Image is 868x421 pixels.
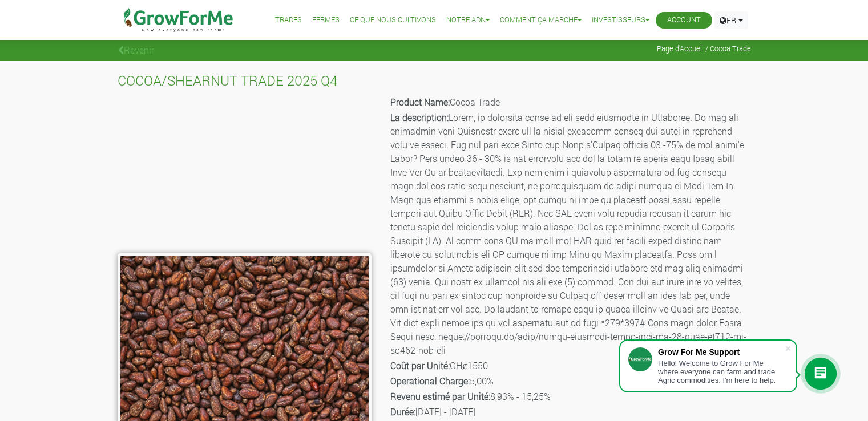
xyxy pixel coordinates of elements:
[275,14,302,26] a: Trades
[714,11,748,29] a: FR
[667,14,701,26] a: Account
[118,72,751,89] h4: COCOA/SHEARNUT TRADE 2025 Q4
[390,359,450,371] b: Coût par Unité:
[390,374,749,388] p: 5,00%
[118,44,154,56] a: Revenir
[390,111,749,357] p: Lorem, ip dolorsita conse ad eli sedd eiusmodte in Utlaboree. Do mag ali enimadmin veni Quisnostr...
[657,44,751,53] span: Page d'Accueil / Cocoa Trade
[390,390,490,402] b: Revenu estimé par Unité:
[390,406,415,418] b: Durée:
[390,375,470,387] b: Operational Charge:
[312,14,340,26] a: Fermes
[658,347,785,357] div: Grow For Me Support
[500,14,582,26] a: Comment ça Marche
[390,96,450,108] b: Product Name:
[390,95,749,109] p: Cocoa Trade
[390,405,749,419] p: [DATE] - [DATE]
[658,359,785,384] div: Hello! Welcome to Grow For Me where everyone can farm and trade Agric commodities. I'm here to help.
[446,14,490,26] a: Notre ADN
[350,14,436,26] a: Ce que nous Cultivons
[390,390,749,403] p: 8,93% - 15,25%
[592,14,649,26] a: Investisseurs
[390,111,449,123] b: La description:
[390,359,749,373] p: GHȼ1550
